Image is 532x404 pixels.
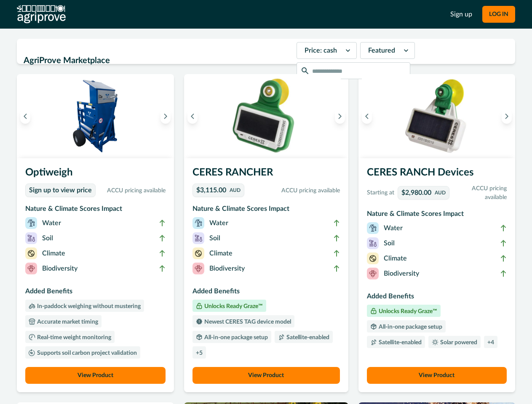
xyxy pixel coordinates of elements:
[42,218,61,228] p: Water
[17,5,66,24] img: AgriProve logo
[377,340,422,346] p: Satellite-enabled
[358,74,516,158] img: A single CERES RANCH device
[203,319,291,325] p: Newest CERES TAG device model
[203,303,263,309] p: Unlocks Ready Graze™
[35,350,137,356] p: Supports soil carbon project validation
[367,189,394,197] p: Starting at
[187,109,198,124] button: Previous image
[42,233,53,243] p: Soil
[192,204,340,217] h3: Nature & Climate Scores Impact
[29,186,92,194] p: Sign up to view price
[99,186,166,195] p: ACCU pricing available
[450,9,472,19] a: Sign up
[384,268,419,279] p: Biodiversity
[285,335,329,340] p: Satellite-enabled
[25,183,96,197] a: Sign up to view price
[367,291,507,305] h3: Added Benefits
[453,184,507,202] p: ACCU pricing available
[42,248,65,258] p: Climate
[196,187,226,194] p: $3,115.00
[209,263,245,274] p: Biodiversity
[335,109,345,124] button: Next image
[184,74,348,158] img: A single CERES RANCHER device
[24,53,291,69] h2: AgriProve Marketplace
[209,248,233,258] p: Climate
[209,218,228,228] p: Water
[438,340,477,346] p: Solar powered
[160,109,171,124] button: Next image
[401,189,431,196] p: $2,980.00
[367,209,507,222] h3: Nature & Climate Scores Impact
[435,190,446,195] p: AUD
[35,335,111,340] p: Real-time weight monitoring
[196,350,203,356] p: + 5
[482,6,515,23] button: LOG IN
[25,204,166,217] h3: Nature & Climate Scores Impact
[367,165,507,183] h3: CERES RANCH Devices
[25,165,166,183] h3: Optiweigh
[25,286,166,300] h3: Added Benefits
[502,109,512,124] button: Next image
[487,340,494,346] p: + 4
[35,319,98,325] p: Accurate market timing
[230,188,241,193] p: AUD
[367,367,507,384] button: View Product
[203,335,268,340] p: All-in-one package setup
[384,238,395,248] p: Soil
[192,165,340,183] h3: CERES RANCHER
[192,286,340,300] h3: Added Benefits
[20,109,30,124] button: Previous image
[248,186,340,195] p: ACCU pricing available
[377,308,437,314] p: Unlocks Ready Graze™
[377,324,442,330] p: All-in-one package setup
[384,223,403,233] p: Water
[192,367,340,384] button: View Product
[384,253,407,263] p: Climate
[42,263,78,274] p: Biodiversity
[35,303,141,309] p: In-paddock weighing without mustering
[17,74,174,158] img: An Optiweigh unit
[209,233,220,243] p: Soil
[25,367,166,384] button: View Product
[362,109,372,124] button: Previous image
